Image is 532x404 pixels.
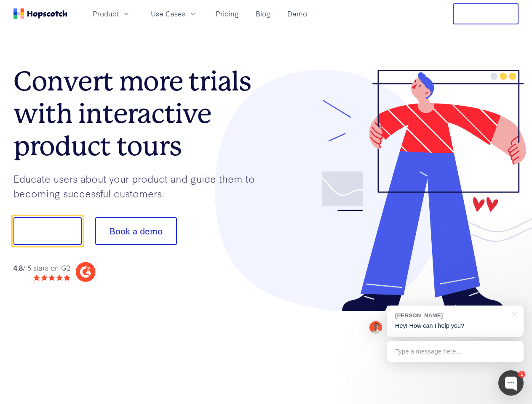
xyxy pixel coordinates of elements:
span: Use Cases [151,8,185,19]
a: Blog [252,7,274,21]
a: Home [13,8,67,19]
button: Show me! [13,217,82,245]
div: 1 [518,371,525,378]
button: Free Trial [453,3,519,24]
a: Pricing [212,7,242,21]
p: Educate users about your product and guide them to becoming successful customers. [13,171,266,200]
a: Demo [284,7,310,21]
strong: 4.8 [13,263,23,272]
div: / 5 stars on G2 [13,263,70,273]
button: Use Cases [146,7,202,21]
div: Type a message here... [387,341,524,362]
button: Book a demo [95,217,177,245]
img: Mark Spera [369,321,382,334]
p: Hey! How can I help you? [395,322,515,330]
span: Product [93,8,119,19]
div: [PERSON_NAME] [395,311,507,319]
button: Product [88,7,136,21]
h1: Convert more trials with interactive product tours [13,65,266,162]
